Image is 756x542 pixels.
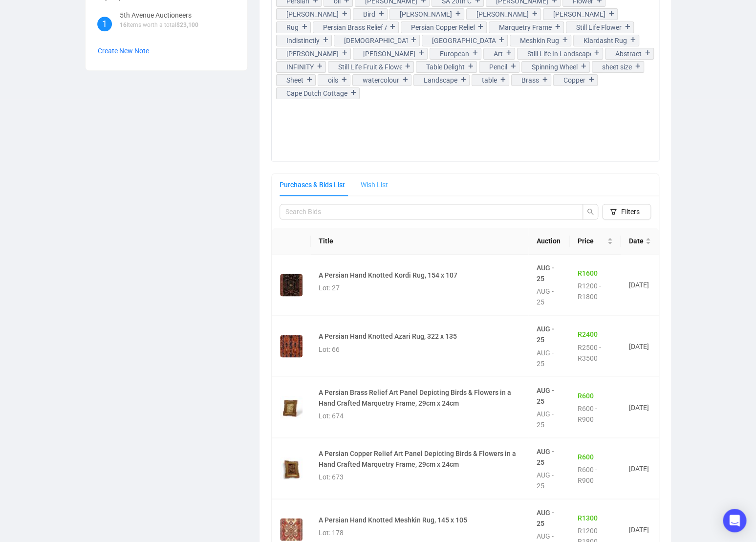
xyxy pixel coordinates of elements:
[578,342,613,363] div: R2500 - R3500
[586,75,597,85] div: +
[328,75,338,86] div: oils
[280,179,345,190] div: Purchases & Bids List
[633,62,644,71] div: +
[340,48,350,58] div: +
[499,22,552,33] div: Marquetry Frame
[361,179,388,190] div: Wish List
[560,35,571,45] div: +
[286,9,339,20] div: [PERSON_NAME]
[453,9,464,19] div: +
[321,35,331,45] div: +
[615,48,642,59] div: Abstract
[440,48,469,59] div: European
[628,525,648,533] span: [DATE]
[606,9,617,19] div: +
[536,286,562,307] div: AUG - 25
[621,228,659,255] th: Date
[280,396,302,418] img: 674_1.jpg
[458,75,469,85] div: +
[319,410,344,421] p: Lot: 674
[280,274,302,296] img: 27_1.jpg
[578,403,613,424] div: R600 - R900
[578,330,598,338] span: R 2400
[319,516,467,523] a: A Persian Hand Knotted Meshkin Rug, 145 x 105
[628,35,639,45] div: +
[587,208,594,215] span: search
[176,22,198,28] span: $ 23,100
[621,206,639,217] span: Filters
[643,48,653,58] div: +
[319,471,344,482] p: Lot: 673
[319,388,511,407] a: A Persian Brass Relief Art Panel Depicting Birds & Flowers in a Hand Crafted Marquetry Frame, 29c...
[403,62,413,71] div: +
[723,509,746,532] div: Open Intercom Messenger
[536,324,562,345] h4: AUG - 25
[363,9,375,20] div: Bird
[470,48,481,58] div: +
[536,385,562,406] h4: AUG - 25
[504,48,515,58] div: +
[623,22,633,32] div: +
[432,35,496,46] div: [GEOGRAPHIC_DATA] Scene
[497,35,507,45] div: +
[400,75,411,85] div: +
[628,403,648,411] span: [DATE]
[508,62,519,71] div: +
[536,469,562,491] div: AUG - 25
[578,281,613,302] div: R1200 - R1800
[315,62,325,71] div: +
[319,344,340,354] p: Lot: 66
[521,75,539,86] div: Brass
[579,62,589,71] div: +
[553,9,605,20] div: [PERSON_NAME]
[578,236,605,246] span: Price
[319,449,516,468] a: A Persian Copper Relief Art Panel Depicting Birds & Flowers in a Hand Crafted Marquetry Frame, 29...
[363,75,399,86] div: watercolour
[576,22,622,33] div: Still Life Flower
[319,282,340,293] p: Lot: 27
[476,9,529,20] div: [PERSON_NAME]
[388,22,398,32] div: +
[527,48,591,59] div: Still Life In Landscape
[409,35,419,45] div: +
[536,507,562,528] h4: AUG - 25
[530,9,540,19] div: +
[628,281,648,289] span: [DATE]
[98,47,149,55] span: Create New Note
[340,9,350,19] div: +
[348,88,359,98] div: +
[120,22,127,28] span: 16
[536,408,562,430] div: AUG - 25
[338,62,402,72] div: Still Life Fruit & Flower
[628,342,648,350] span: [DATE]
[280,457,302,479] img: 673_1.jpg
[311,228,529,255] th: Title
[319,527,344,538] p: Lot: 178
[286,88,347,99] div: Cape Dutch Cottage
[466,62,476,71] div: +
[583,35,627,46] div: Klardasht Rug
[592,48,603,58] div: +
[482,75,497,86] div: table
[344,35,408,46] div: [DEMOGRAPHIC_DATA]
[628,236,643,246] span: Date
[628,464,648,472] span: [DATE]
[304,75,315,85] div: +
[286,48,339,59] div: [PERSON_NAME]
[553,22,563,32] div: +
[578,453,594,460] span: R 600
[97,43,150,59] button: Create New Note
[426,62,465,72] div: Table Delight
[424,75,457,86] div: Landscape
[339,75,350,85] div: +
[578,464,613,485] div: R600 - R900
[286,35,320,46] div: Indistinctly
[280,518,302,541] img: 178_1.jpg
[540,75,551,85] div: +
[578,269,598,277] span: R 1600
[520,35,559,46] div: Meshkin Rug
[602,62,632,72] div: sheet size
[363,48,415,59] div: [PERSON_NAME]
[319,271,457,279] a: A Persian Hand Knotted Kordi Rug, 154 x 107
[286,62,314,72] div: INFINITY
